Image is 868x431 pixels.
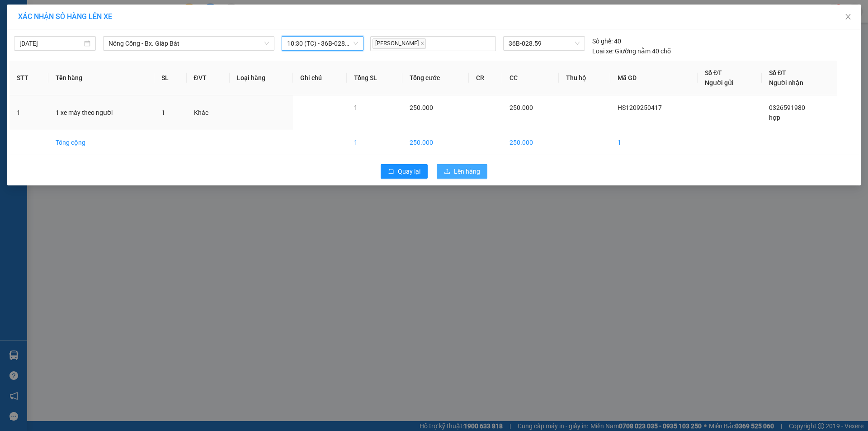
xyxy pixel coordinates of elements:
td: 1 xe máy theo người [48,95,154,130]
th: Thu hộ [559,61,610,95]
th: STT [9,61,48,95]
span: 250.000 [509,104,533,111]
span: 36B-028.59 [509,37,579,50]
span: Số ĐT [705,69,722,76]
td: 1 [9,95,48,130]
span: Số ghế: [592,36,613,46]
th: Mã GD [610,61,698,95]
td: 250.000 [502,130,559,155]
span: 1 [161,109,165,116]
th: Tổng cước [402,61,469,95]
th: Tổng SL [347,61,402,95]
span: Quay lại [398,166,420,176]
button: Close [835,5,861,30]
span: hợp [769,114,780,121]
span: XÁC NHẬN SỐ HÀNG LÊN XE [18,12,112,21]
span: rollback [388,168,394,175]
span: 10:30 (TC) - 36B-028.59 [287,37,358,50]
div: Giường nằm 40 chỗ [592,46,671,56]
img: logo [5,26,24,58]
span: down [264,41,269,46]
td: Khác [187,95,230,130]
span: HS1209250417 [96,37,149,46]
td: 1 [347,130,402,155]
span: Loại xe: [592,46,613,56]
span: SĐT XE [45,38,74,48]
button: uploadLên hàng [437,164,487,179]
th: Loại hàng [230,61,293,95]
strong: PHIẾU BIÊN NHẬN [36,50,85,69]
span: Số ĐT [769,69,786,76]
span: [PERSON_NAME] [373,38,426,49]
th: CC [502,61,559,95]
td: 1 [610,130,698,155]
span: HS1209250417 [618,104,662,111]
div: 40 [592,36,621,46]
td: 250.000 [402,130,469,155]
span: close [420,41,425,46]
span: Người nhận [769,79,803,86]
strong: CHUYỂN PHÁT NHANH ĐÔNG LÝ [29,7,91,37]
span: Nông Cống - Bx. Giáp Bát [108,37,269,50]
span: Người gửi [705,79,734,86]
th: Tên hàng [48,61,154,95]
th: SL [154,61,186,95]
th: ĐVT [187,61,230,95]
span: 1 [354,104,358,111]
th: Ghi chú [293,61,347,95]
span: close [844,13,852,20]
input: 12/09/2025 [19,38,82,48]
span: 250.000 [410,104,433,111]
th: CR [469,61,502,95]
td: Tổng cộng [48,130,154,155]
span: Lên hàng [454,166,480,176]
span: upload [444,168,450,175]
span: 0326591980 [769,104,805,111]
button: rollbackQuay lại [381,164,428,179]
